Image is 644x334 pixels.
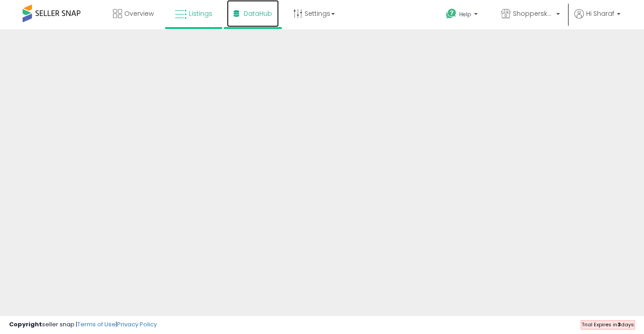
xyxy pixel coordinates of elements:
strong: Copyright [9,320,42,329]
span: ShopperskartUAE [513,9,554,18]
span: Hi Sharaf [586,9,614,18]
span: Listings [189,9,212,18]
a: Privacy Policy [117,320,157,329]
a: Help [439,1,487,29]
div: seller snap | | [9,320,157,329]
b: 3 [617,321,621,328]
a: Terms of Use [77,320,116,329]
a: Hi Sharaf [574,9,620,29]
span: Help [459,10,471,18]
span: DataHub [244,9,272,18]
span: Overview [124,9,154,18]
i: Get Help [446,8,457,19]
span: Trial Expires in days [582,321,634,328]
